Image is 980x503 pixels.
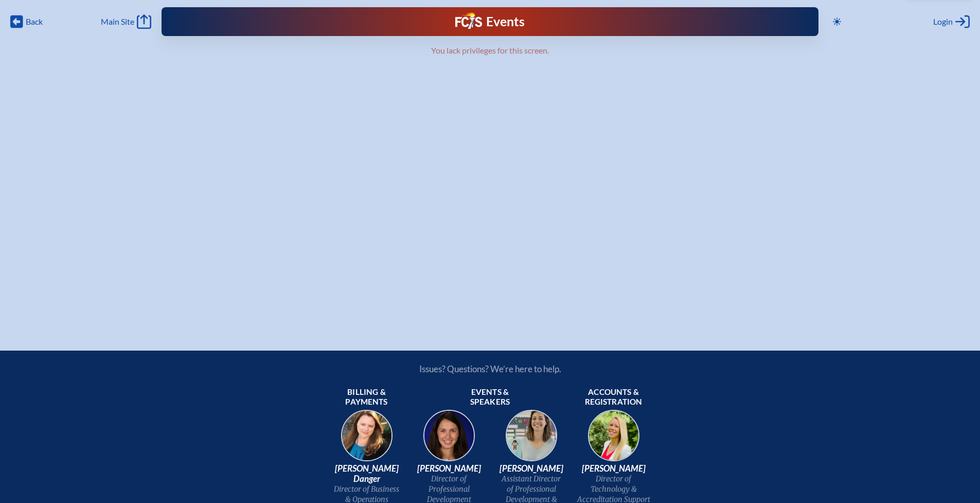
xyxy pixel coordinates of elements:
[330,463,404,484] span: [PERSON_NAME] Danger
[455,12,525,31] a: FCIS LogoEvents
[453,387,527,408] span: Events & speakers
[455,12,482,29] img: Florida Council of Independent Schools
[342,12,637,31] div: FCIS Events — Future ready
[330,387,404,408] span: Billing & payments
[416,407,482,473] img: 94e3d245-ca72-49ea-9844-ae84f6d33c0f
[498,407,564,473] img: 545ba9c4-c691-43d5-86fb-b0a622cbeb82
[334,407,400,473] img: 9c64f3fb-7776-47f4-83d7-46a341952595
[26,16,43,27] span: Back
[101,14,151,29] a: Main Site
[101,16,134,27] span: Main Site
[219,45,762,56] p: You lack privileges for this screen.
[933,16,953,27] span: Login
[577,387,651,408] span: Accounts & registration
[581,407,647,473] img: b1ee34a6-5a78-4519-85b2-7190c4823173
[494,463,568,474] span: [PERSON_NAME]
[309,363,671,374] p: Issues? Questions? We’re here to help.
[486,15,525,28] h1: Events
[412,463,486,474] span: [PERSON_NAME]
[577,463,651,474] span: [PERSON_NAME]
